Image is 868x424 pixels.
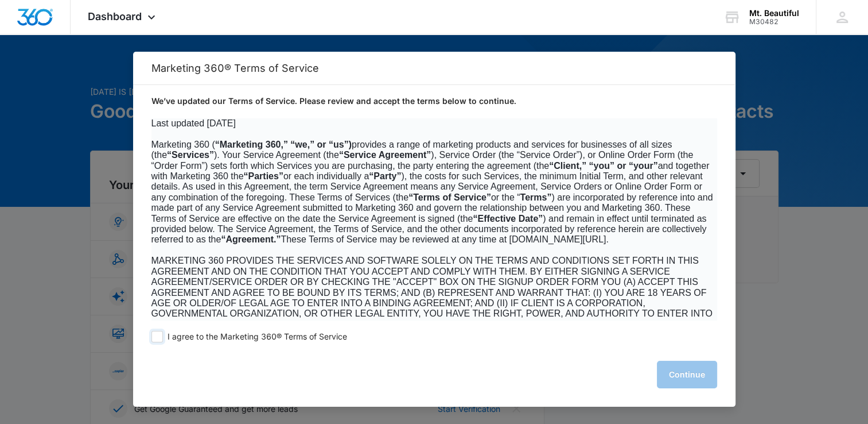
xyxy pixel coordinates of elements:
h2: Marketing 360® Terms of Service [151,62,717,74]
span: MARKETING 360 PROVIDES THE SERVICES AND SOFTWARE SOLELY ON THE TERMS AND CONDITIONS SET FORTH IN ... [151,256,713,340]
div: account id [749,18,799,26]
b: “Client,” “you” or “your” [549,161,657,171]
p: We’ve updated our Terms of Service. Please review and accept the terms below to continue. [151,95,717,107]
b: “Party” [369,171,401,181]
span: I agree to the Marketing 360® Terms of Service [168,332,347,342]
span: Marketing 360 ( provides a range of marketing products and services for businesses of all sizes (... [151,140,713,245]
div: account name [749,9,799,18]
b: “Agreement.” [221,234,281,244]
b: “Service Agreement” [339,150,431,160]
b: “Marketing 360,” “we,” or “us”) [215,140,352,149]
b: “Parties” [243,171,283,181]
span: Last updated [DATE] [151,118,236,128]
span: Dashboard [88,10,142,22]
b: “Terms of Service” [408,192,491,202]
button: Continue [657,361,717,388]
b: “Effective Date” [473,214,543,223]
b: Terms” [520,192,552,202]
b: “Services” [167,150,214,160]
